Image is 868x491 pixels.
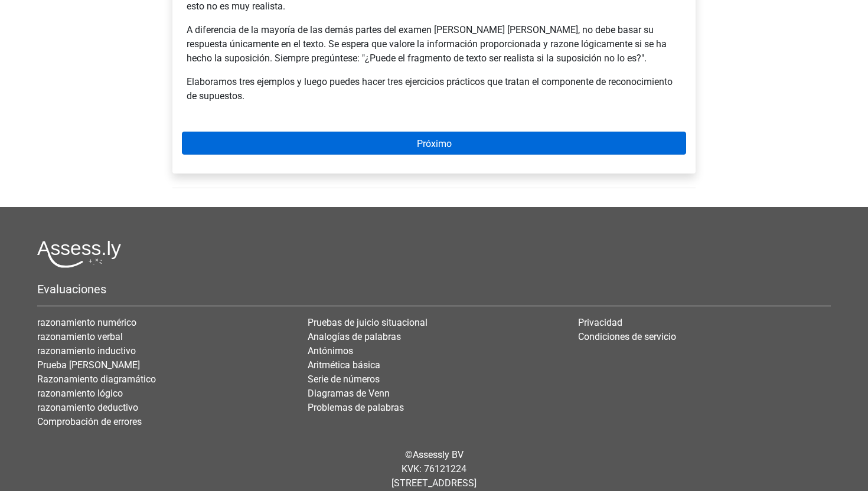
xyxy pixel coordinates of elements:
font: [STREET_ADDRESS] [391,477,477,489]
a: Pruebas de juicio situacional [308,317,428,328]
a: Analogías de palabras [308,331,401,342]
font: A diferencia de la mayoría de las demás partes del examen [PERSON_NAME] [PERSON_NAME], no debe ba... [187,24,667,64]
a: Condiciones de servicio [578,331,676,342]
font: KVK: 76121224 [402,463,466,474]
a: Comprobación de errores [37,416,142,427]
a: Serie de números [308,374,380,385]
font: Elaboramos tres ejemplos y luego puedes hacer tres ejercicios prácticos que tratan el componente ... [187,76,673,102]
a: Prueba [PERSON_NAME] [37,359,140,371]
font: Próximo [417,138,452,149]
font: Evaluaciones [37,282,106,296]
a: Antónimos [308,345,353,356]
a: Diagramas de Venn [308,388,390,399]
a: Problemas de palabras [308,402,404,413]
a: Privacidad [578,317,622,328]
a: Aritmética básica [308,359,380,371]
a: Assessly BV [413,449,464,460]
a: razonamiento lógico [37,388,123,399]
font: © [405,449,413,460]
a: razonamiento inductivo [37,345,136,356]
a: razonamiento verbal [37,331,123,342]
a: Razonamiento diagramático [37,374,156,385]
a: Próximo [182,132,686,155]
a: razonamiento numérico [37,317,136,328]
a: razonamiento deductivo [37,402,138,413]
img: Logotipo de Assessly [37,240,121,268]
